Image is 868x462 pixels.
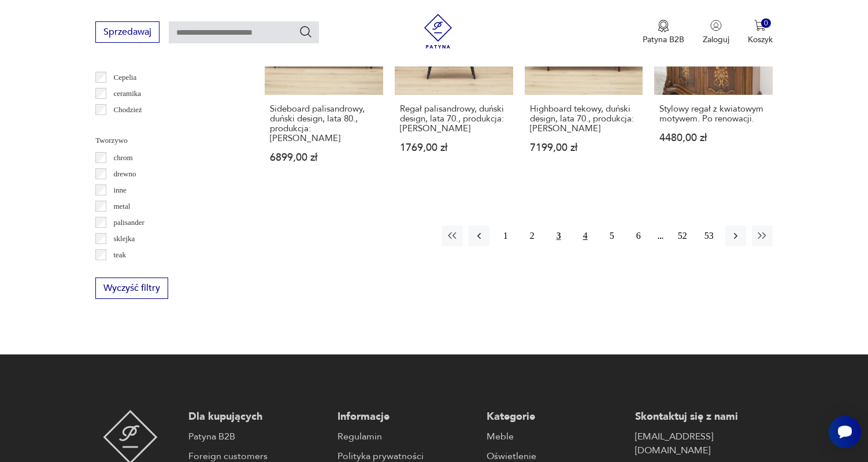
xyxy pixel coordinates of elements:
button: 52 [672,226,693,246]
p: metal [113,200,130,213]
p: Chodzież [113,104,142,116]
a: Patyna B2B [188,430,326,443]
p: 7199,00 zł [530,143,638,153]
button: 5 [602,226,622,246]
button: 2 [522,226,543,246]
a: Ikona medaluPatyna B2B [643,20,684,45]
button: 3 [548,226,569,246]
button: Sprzedawaj [95,21,159,43]
p: ceramika [113,87,141,100]
p: 6899,00 zł [270,153,378,162]
button: 53 [699,226,719,246]
p: 4480,00 zł [659,133,767,143]
p: Patyna B2B [643,34,684,45]
p: Tworzywo [95,134,237,147]
button: Zaloguj [703,20,729,45]
button: Wyczyść filtry [95,278,168,299]
button: Patyna B2B [643,20,684,45]
button: Szukaj [299,25,313,39]
img: Ikona medalu [658,20,669,32]
p: Ćmielów [113,120,141,132]
h3: Regał palisandrowy, duński design, lata 70., produkcja: [PERSON_NAME] [400,104,508,134]
p: palisander [113,216,144,229]
button: 1 [495,226,516,246]
img: Ikona koszyka [754,20,766,31]
iframe: Smartsupp widget button [829,416,861,448]
button: 4 [575,226,596,246]
p: Informacje [337,410,475,424]
p: 1769,00 zł [400,143,508,153]
p: teak [113,249,126,261]
p: sklejka [113,232,135,245]
button: 6 [628,226,649,246]
a: Meble [487,430,624,443]
p: Koszyk [748,34,773,45]
p: Zaloguj [703,34,729,45]
button: 0Koszyk [748,20,773,45]
p: inne [113,184,126,197]
h3: Stylowy regał z kwiatowym motywem. Po renowacji. [659,104,767,124]
p: Skontaktuj się z nami [635,410,773,424]
a: Sprzedawaj [95,29,159,37]
a: [EMAIL_ADDRESS][DOMAIN_NAME] [635,430,773,457]
img: Patyna - sklep z meblami i dekoracjami vintage [421,14,455,49]
p: drewno [113,168,136,180]
a: Regulamin [337,430,475,443]
p: Dla kupujących [188,410,326,424]
h3: Highboard tekowy, duński design, lata 70., produkcja: [PERSON_NAME] [530,104,638,134]
p: tworzywo sztuczne [113,265,171,278]
p: chrom [113,151,132,164]
h3: Sideboard palisandrowy, duński design, lata 80., produkcja: [PERSON_NAME] [270,104,378,143]
p: Cepelia [113,71,136,84]
div: 0 [761,19,771,28]
p: Kategorie [487,410,624,424]
img: Ikonka użytkownika [710,20,722,31]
